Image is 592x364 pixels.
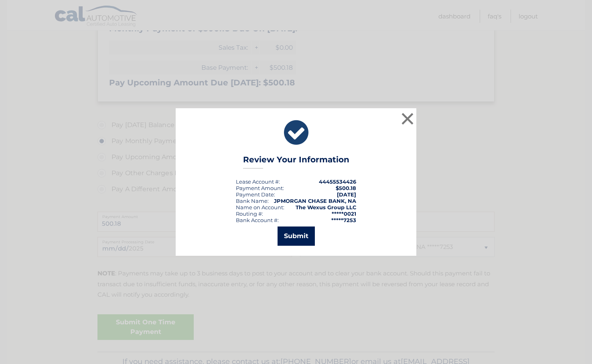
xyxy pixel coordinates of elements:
[236,191,274,198] span: Payment Date
[243,155,349,169] h3: Review Your Information
[236,198,269,204] div: Bank Name:
[274,198,356,204] strong: JPMORGAN CHASE BANK, NA
[236,191,275,198] div: :
[296,204,356,210] strong: The Wexus Group LLC
[236,210,263,217] div: Routing #:
[337,191,356,198] span: [DATE]
[319,178,356,185] strong: 44455534426
[236,178,280,185] div: Lease Account #:
[236,217,279,223] div: Bank Account #:
[236,204,284,210] div: Name on Account:
[399,111,416,127] button: ×
[336,185,356,191] span: $500.18
[236,185,284,191] div: Payment Amount:
[278,226,315,246] button: Submit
